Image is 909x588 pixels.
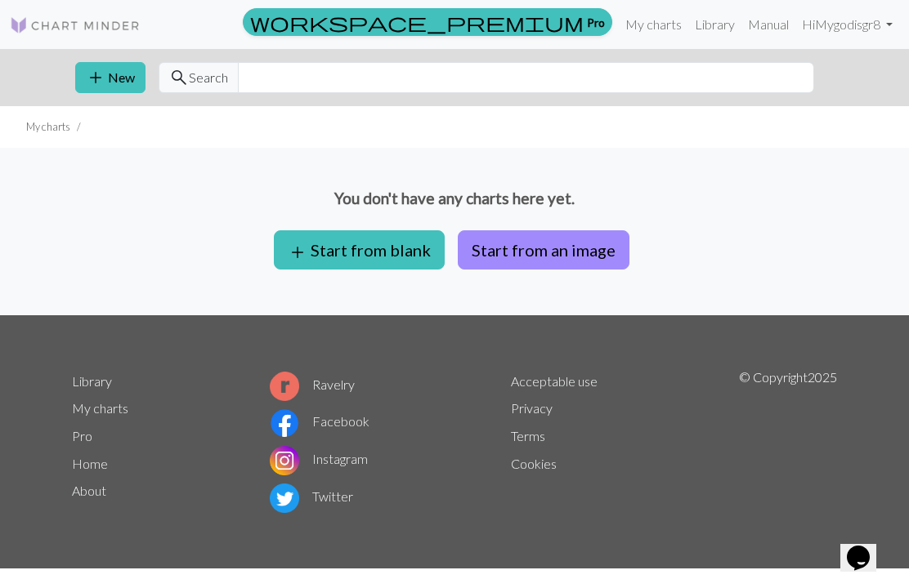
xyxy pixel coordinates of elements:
[511,373,598,389] a: Acceptable use
[741,8,795,41] a: Manual
[270,488,353,504] a: Twitter
[795,8,899,41] a: HiMygodisgr8
[270,376,355,392] a: Ravelry
[739,367,837,516] p: © Copyright 2025
[270,483,299,513] img: Twitter logo
[72,428,92,443] a: Pro
[288,241,307,264] span: add
[86,66,105,89] span: add
[270,451,368,466] a: Instagram
[72,400,128,416] a: My charts
[75,62,146,93] button: New
[688,8,741,41] a: Library
[72,456,108,471] a: Home
[10,16,141,35] img: Logo
[169,66,189,89] span: search
[243,8,612,36] a: Pro
[274,230,445,269] button: Start from blank
[458,230,629,269] button: Start from an image
[451,240,636,256] a: Start from an image
[189,68,228,87] span: Search
[270,408,299,438] img: Facebook logo
[270,413,369,429] a: Facebook
[270,372,299,401] img: Ravelry logo
[511,400,553,416] a: Privacy
[840,523,893,572] iframe: chat widget
[511,456,557,471] a: Cookies
[72,373,112,389] a: Library
[250,11,584,33] span: workspace_premium
[72,483,106,498] a: About
[619,8,688,41] a: My charts
[511,428,545,443] a: Terms
[270,446,299,475] img: Instagram logo
[26,119,70,135] li: My charts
